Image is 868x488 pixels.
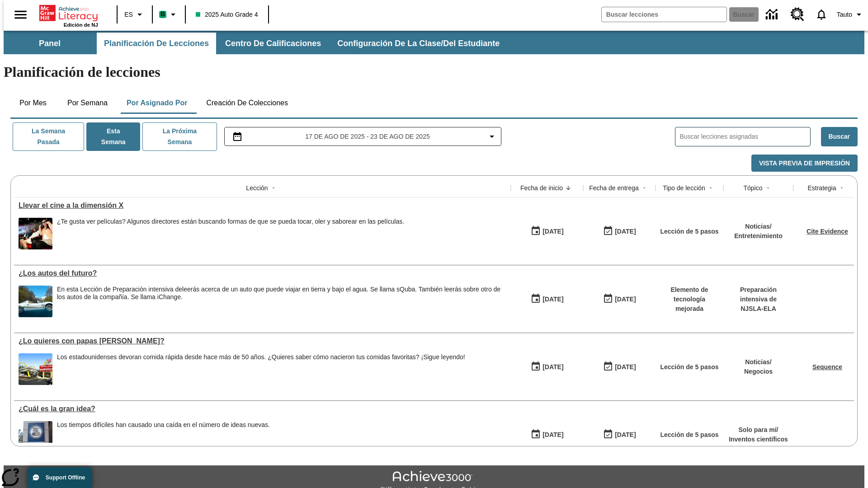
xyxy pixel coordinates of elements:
[729,425,788,435] p: Solo para mí /
[39,3,98,28] div: Portada
[19,353,52,385] img: Uno de los primeros locales de McDonald's, con el icónico letrero rojo y los arcos amarillos.
[19,202,506,210] div: Llevar el cine a la dimensión X
[807,228,848,235] a: Cite Evidence
[199,92,295,114] button: Creación de colecciones
[19,218,52,249] img: El panel situado frente a los asientos rocía con agua nebulizada al feliz público en un cine equi...
[615,361,636,373] div: [DATE]
[615,226,636,237] div: [DATE]
[7,1,34,28] button: Abrir el menú lateral
[542,226,563,237] div: [DATE]
[660,430,718,440] p: Lección de 5 pasos
[600,358,639,375] button: 07/20/26: Último día en que podrá accederse la lección
[330,33,507,54] button: Configuración de la clase/del estudiante
[57,218,404,225] div: ¿Te gusta ver películas? Algunos directores están buscando formas de que se pueda tocar, oler y s...
[27,467,92,488] button: Support Offline
[785,2,810,27] a: Centro de recursos, Se abrirá en una pestaña nueva.
[160,9,165,20] span: B
[660,362,718,372] p: Lección de 5 pasos
[528,426,566,443] button: 04/07/25: Primer día en que estuvo disponible la lección
[119,92,195,114] button: Por asignado por
[19,421,52,453] img: Letrero cerca de un edificio dice Oficina de Patentes y Marcas de los Estados Unidos. La economía...
[810,3,833,26] a: Notificaciones
[57,286,506,317] div: En esta Lección de Preparación intensiva de leerás acerca de un auto que puede viajar en tierra y...
[615,294,636,305] div: [DATE]
[142,122,217,151] button: La próxima semana
[196,10,258,19] span: 2025 Auto Grade 4
[218,33,328,54] button: Centro de calificaciones
[4,33,508,54] div: Subbarra de navegación
[228,131,498,142] button: Seleccione el intervalo de fechas opción del menú
[763,183,774,193] button: Sort
[486,131,497,142] svg: Collapse Date Range Filter
[528,358,566,375] button: 07/14/25: Primer día en que estuvo disponible la lección
[5,33,95,54] button: Panel
[60,92,115,114] button: Por semana
[19,269,506,277] a: ¿Los autos del futuro? , Lecciones
[86,122,140,151] button: Esta semana
[13,122,84,151] button: La semana pasada
[46,474,85,481] span: Support Offline
[19,337,506,345] div: ¿Lo quieres con papas fritas?
[728,285,789,314] p: Preparación intensiva de NJSLA-ELA
[563,183,574,193] button: Sort
[837,10,852,19] span: Tauto
[734,231,783,241] p: Entretenimiento
[615,429,636,441] div: [DATE]
[57,218,404,249] div: ¿Te gusta ver películas? Algunos directores están buscando formas de que se pueda tocar, oler y s...
[602,7,726,22] input: Buscar campo
[743,183,762,192] div: Tópico
[64,22,98,28] span: Edición de NJ
[812,363,842,371] a: Sequence
[57,421,270,429] div: Los tiempos difíciles han causado una caída en el número de ideas nuevas.
[19,286,52,317] img: Un automóvil de alta tecnología flotando en el agua.
[751,155,858,172] button: Vista previa de impresión
[663,183,705,192] div: Tipo de lección
[19,405,506,413] a: ¿Cuál es la gran idea?, Lecciones
[156,6,182,23] button: Boost El color de la clase es verde menta. Cambiar el color de la clase.
[57,286,500,300] testabrev: leerás acerca de un auto que puede viajar en tierra y bajo el agua. Se llama sQuba. También leerá...
[660,227,718,236] p: Lección de 5 pasos
[19,269,506,277] div: ¿Los autos del futuro?
[542,294,563,305] div: [DATE]
[39,4,98,22] a: Portada
[305,132,429,141] span: 17 de ago de 2025 - 23 de ago de 2025
[528,223,566,240] button: 08/18/25: Primer día en que estuvo disponible la lección
[19,202,506,210] a: Llevar el cine a la dimensión X, Lecciones
[821,127,858,146] button: Buscar
[600,291,639,308] button: 06/30/26: Último día en que podrá accederse la lección
[57,421,270,453] div: Los tiempos difíciles han causado una caída en el número de ideas nuevas.
[120,6,149,23] button: Lenguaje: ES, Selecciona un idioma
[19,337,506,345] a: ¿Lo quieres con papas fritas?, Lecciones
[734,222,783,231] p: Noticias /
[4,31,864,54] div: Subbarra de navegación
[520,183,563,192] div: Fecha de inicio
[19,405,506,413] div: ¿Cuál es la gran idea?
[542,429,563,441] div: [DATE]
[10,92,56,114] button: Por mes
[744,367,773,376] p: Negocios
[729,435,788,444] p: Inventos científicos
[836,183,847,193] button: Sort
[744,357,773,367] p: Noticias /
[268,183,279,193] button: Sort
[680,130,810,143] input: Buscar lecciones asignadas
[57,353,465,385] div: Los estadounidenses devoran comida rápida desde hace más de 50 años. ¿Quieres saber cómo nacieron...
[807,183,836,192] div: Estrategia
[4,64,864,80] h1: Planificación de lecciones
[57,353,465,361] div: Los estadounidenses devoran comida rápida desde hace más de 50 años. ¿Quieres saber cómo nacieron...
[57,286,506,301] div: En esta Lección de Preparación intensiva de
[705,183,716,193] button: Sort
[542,361,563,373] div: [DATE]
[833,6,868,23] button: Perfil/Configuración
[589,183,639,192] div: Fecha de entrega
[639,183,650,193] button: Sort
[760,2,785,27] a: Centro de información
[124,10,133,19] span: ES
[600,223,639,240] button: 08/24/25: Último día en que podrá accederse la lección
[246,183,268,192] div: Lección
[600,426,639,443] button: 04/13/26: Último día en que podrá accederse la lección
